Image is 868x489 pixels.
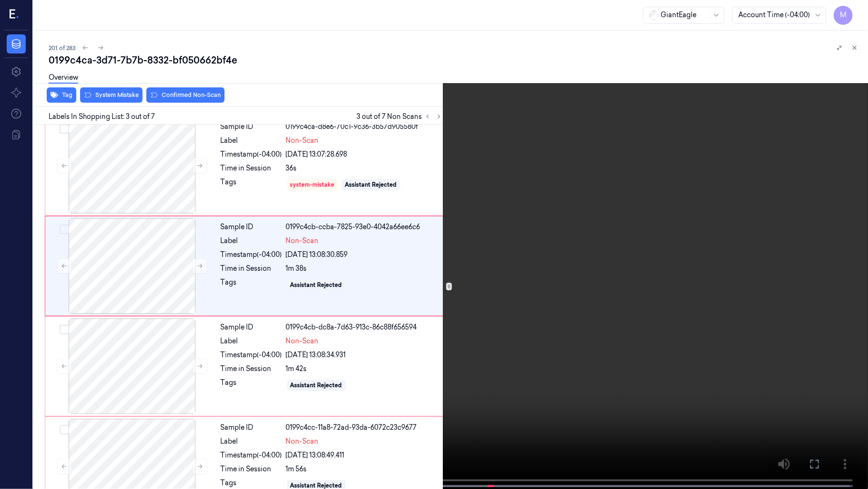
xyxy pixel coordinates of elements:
[221,264,282,274] div: Time in Session
[49,53,860,67] div: 0199c4ca-3d71-7b7b-8332-bf050662bf4e
[290,281,342,289] div: Assistant Rejected
[286,350,442,360] div: [DATE] 13:08:34.931
[286,336,319,346] span: Non-Scan
[221,423,282,433] div: Sample ID
[286,423,442,433] div: 0199c4cc-11a8-72ad-93da-6072c23c9677
[286,222,442,232] div: 0199c4cb-ccba-7825-93e0-4042a66ee6c6
[286,322,442,332] div: 0199c4cb-dc8a-7d63-913c-86c88f656594
[60,124,69,134] button: Select row
[221,364,282,374] div: Time in Session
[60,425,69,435] button: Select row
[286,264,442,274] div: 1m 38s
[221,350,282,360] div: Timestamp (-04:00)
[345,181,397,189] div: Assistant Rejected
[47,87,76,103] button: Tag
[221,336,282,346] div: Label
[49,44,76,52] span: 201 of 283
[286,122,442,132] div: 0199c4ca-d8e6-70c1-9c36-3b57d905580f
[60,325,69,334] button: Select row
[146,87,225,103] button: Confirmed Non-Scan
[221,236,282,246] div: Label
[80,87,143,103] button: System Mistake
[286,364,442,374] div: 1m 42s
[286,236,319,246] span: Non-Scan
[286,436,319,446] span: Non-Scan
[221,149,282,159] div: Timestamp (-04:00)
[221,222,282,232] div: Sample ID
[834,6,853,25] button: M
[221,464,282,474] div: Time in Session
[286,136,319,146] span: Non-Scan
[286,450,442,460] div: [DATE] 13:08:49.411
[290,381,342,390] div: Assistant Rejected
[49,73,78,84] a: Overview
[286,464,442,474] div: 1m 56s
[221,436,282,446] div: Label
[221,378,282,393] div: Tags
[286,250,442,260] div: [DATE] 13:08:30.859
[290,181,335,189] div: system-mistake
[221,177,282,192] div: Tags
[221,136,282,146] div: Label
[221,163,282,173] div: Time in Session
[286,149,442,159] div: [DATE] 13:07:28.698
[49,112,155,122] span: Labels In Shopping List: 3 out of 7
[221,250,282,260] div: Timestamp (-04:00)
[221,277,282,293] div: Tags
[221,322,282,332] div: Sample ID
[221,450,282,460] div: Timestamp (-04:00)
[60,224,69,234] button: Select row
[286,163,442,173] div: 36s
[357,111,445,122] span: 3 out of 7 Non Scans
[221,122,282,132] div: Sample ID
